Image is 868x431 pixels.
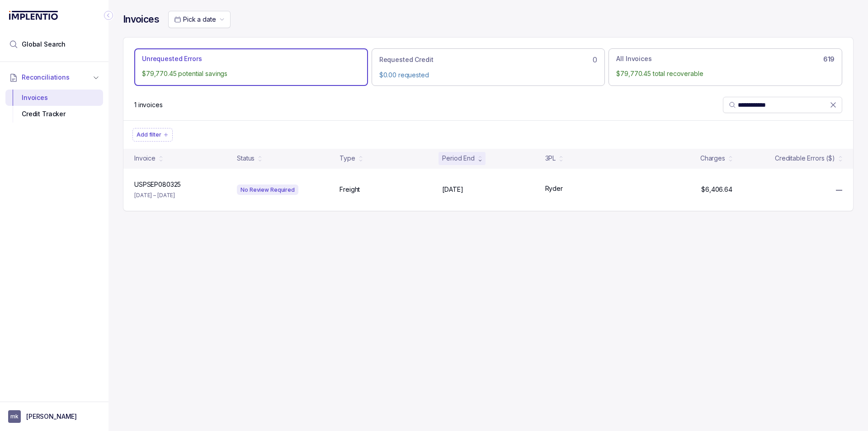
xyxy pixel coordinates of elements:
div: 0 [379,54,598,65]
span: Reconciliations [22,73,70,82]
p: [DATE] – [DATE] [134,191,175,200]
p: [DATE] [442,185,463,194]
p: 1 invoices [134,100,163,109]
span: Global Search [22,40,66,49]
div: Credit Tracker [13,106,96,122]
p: $6,406.64 [701,185,732,194]
p: $0.00 requested [379,71,598,80]
div: No Review Required [237,185,298,195]
ul: Action Tab Group [134,48,842,85]
span: — [836,185,842,194]
h4: Invoices [123,13,159,26]
div: Reconciliations [5,88,103,124]
button: Date Range Picker [168,11,231,28]
h6: 619 [823,56,835,63]
div: Invoices [13,90,96,106]
p: [PERSON_NAME] [26,412,77,421]
span: User initials [8,410,21,423]
button: Filter Chip Add filter [132,128,173,142]
button: Reconciliations [5,67,103,87]
p: $79,770.45 total recoverable [616,69,835,78]
ul: Filter Group [132,128,844,142]
span: Pick a date [183,15,216,23]
p: All Invoices [616,54,651,63]
div: Collapse Icon [103,10,114,21]
div: Type [340,154,355,163]
div: Status [237,154,255,163]
p: USPSEP080325 [134,180,181,189]
search: Date Range Picker [174,15,216,24]
div: Charges [700,154,725,163]
div: Remaining page entries [134,100,163,109]
div: 3PL [545,154,556,163]
div: Invoice [134,154,156,163]
p: $79,770.45 potential savings [142,69,360,78]
p: Freight [340,185,360,194]
div: Creditable Errors ($) [775,154,835,163]
p: Requested Credit [379,55,434,64]
p: Ryder [545,184,563,193]
p: Add filter [137,130,161,139]
p: Unrequested Errors [142,54,202,63]
button: User initials[PERSON_NAME] [8,410,100,423]
div: Period End [442,154,475,163]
